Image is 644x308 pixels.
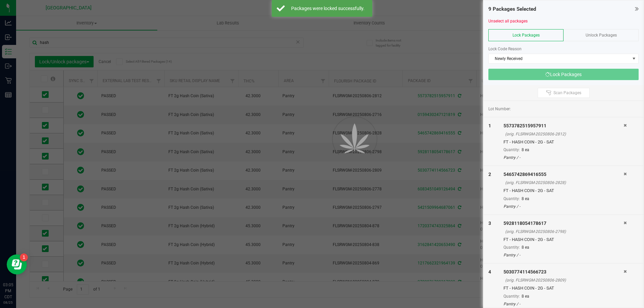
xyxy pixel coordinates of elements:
[503,147,520,152] span: Quantity:
[503,245,520,250] span: Quantity:
[513,33,540,38] span: Lock Packages
[503,139,624,145] div: FT - HASH COIN - 2G - SAT
[503,294,520,299] span: Quantity:
[488,19,528,23] a: Unselect all packages
[505,180,624,186] div: (orig. FLSRWGM-20250806-2828)
[503,196,520,201] span: Quantity:
[553,90,581,96] span: Scan Packages
[505,229,624,235] div: (orig. FLSRWGM-20250806-2798)
[503,155,624,161] div: Pantry / -
[503,301,624,307] div: Pantry / -
[503,252,624,258] div: Pantry / -
[488,172,491,177] span: 2
[522,147,529,152] span: 8 ea
[522,245,529,250] span: 8 ea
[489,54,630,63] span: Newly Received
[505,131,624,137] div: (orig. FLSRWGM-20250806-2812)
[503,122,624,129] div: 5573782515957911
[488,221,491,226] span: 3
[288,5,367,12] div: Packages were locked successfully.
[488,123,491,128] span: 1
[488,69,639,80] button: Lock Packages
[7,254,27,274] iframe: Resource center
[503,236,624,243] div: FT - HASH COIN - 2G - SAT
[488,47,522,51] span: Lock Code Reason
[586,33,617,38] span: Unlock Packages
[488,269,491,274] span: 4
[503,220,624,227] div: 5928118054178617
[522,196,529,201] span: 8 ea
[503,285,624,292] div: FT - HASH COIN - 2G - SAT
[503,203,624,209] div: Pantry / -
[505,277,624,283] div: (orig. FLSRWGM-20250806-2809)
[488,106,511,112] span: Lot Number:
[503,171,624,178] div: 5465742869416555
[538,88,590,98] button: Scan Packages
[20,253,28,261] iframe: Resource center unread badge
[522,294,529,299] span: 8 ea
[503,187,624,194] div: FT - HASH COIN - 2G - SAT
[503,268,624,275] div: 5030774114566723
